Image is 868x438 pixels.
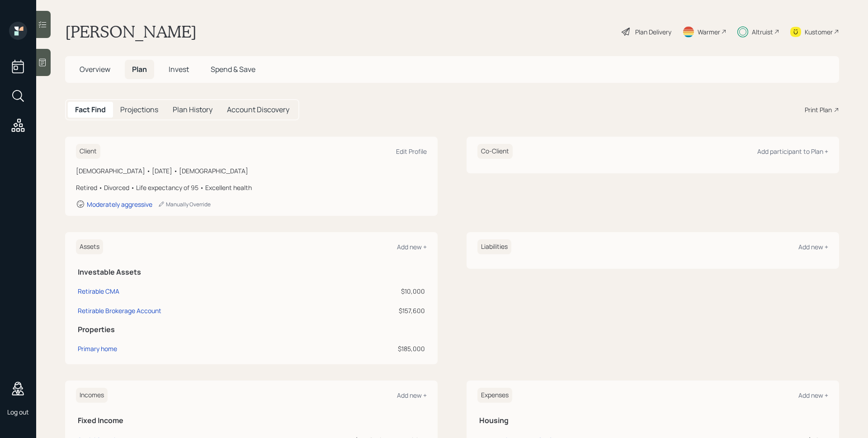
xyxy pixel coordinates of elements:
[211,64,255,74] span: Spend & Save
[397,391,427,400] div: Add new +
[78,286,119,296] div: Retirable CMA
[805,105,832,114] div: Print Plan
[757,147,828,156] div: Add participant to Plan +
[477,144,513,159] h6: Co-Client
[396,147,427,156] div: Edit Profile
[805,27,833,37] div: Kustomer
[78,268,425,276] h5: Investable Assets
[75,105,106,114] h5: Fact Find
[76,388,108,403] h6: Incomes
[76,239,103,254] h6: Assets
[78,325,425,334] h5: Properties
[87,200,152,209] div: Moderately aggressive
[120,105,158,114] h5: Projections
[337,344,425,353] div: $185,000
[479,416,826,425] h5: Housing
[798,243,828,251] div: Add new +
[7,408,29,416] div: Log out
[337,286,425,296] div: $10,000
[76,144,100,159] h6: Client
[798,391,828,400] div: Add new +
[65,22,197,42] h1: [PERSON_NAME]
[158,200,211,208] div: Manually Override
[337,306,425,315] div: $157,600
[477,239,511,254] h6: Liabilities
[78,344,117,353] div: Primary home
[169,64,189,74] span: Invest
[752,27,773,37] div: Altruist
[78,306,161,315] div: Retirable Brokerage Account
[80,64,110,74] span: Overview
[76,166,427,176] div: [DEMOGRAPHIC_DATA] • [DATE] • [DEMOGRAPHIC_DATA]
[173,105,212,114] h5: Plan History
[698,27,720,37] div: Warmer
[477,388,512,403] h6: Expenses
[132,64,147,74] span: Plan
[397,243,427,251] div: Add new +
[635,27,671,37] div: Plan Delivery
[78,416,425,425] h5: Fixed Income
[227,105,289,114] h5: Account Discovery
[76,183,427,192] div: Retired • Divorced • Life expectancy of 95 • Excellent health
